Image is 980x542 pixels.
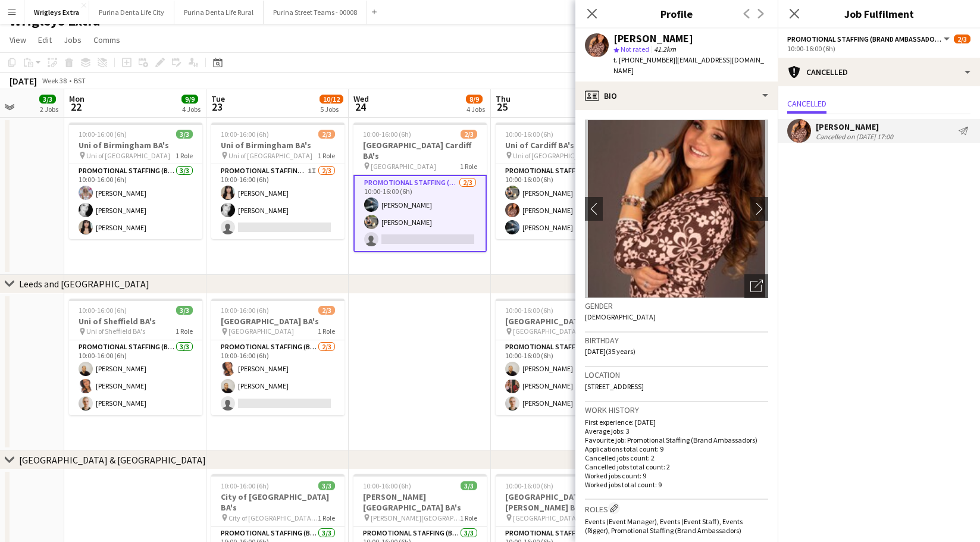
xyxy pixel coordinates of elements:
span: 24 [352,100,369,114]
h3: Uni of Cardiff BA's [496,140,629,151]
h3: Birthday [585,335,768,346]
div: 5 Jobs [320,105,343,114]
span: 25 [494,100,511,114]
a: Edit [33,32,57,48]
span: [DATE] (35 years) [585,347,635,356]
div: [PERSON_NAME] [613,33,693,44]
span: [GEOGRAPHIC_DATA] [228,327,294,336]
span: 41.2km [652,45,678,54]
app-card-role: Promotional Staffing (Brand Ambassadors)2/310:00-16:00 (6h)[PERSON_NAME][PERSON_NAME] [353,175,487,252]
span: 3/3 [461,481,477,490]
span: 10:00-16:00 (6h) [221,306,269,315]
span: Edit [38,35,52,45]
h3: Profile [575,6,778,21]
span: 10:00-16:00 (6h) [505,481,553,490]
div: [PERSON_NAME] [816,121,893,132]
app-card-role: Promotional Staffing (Brand Ambassadors)1I2/310:00-16:00 (6h)[PERSON_NAME][PERSON_NAME] [211,164,345,239]
div: 2 Jobs [40,105,58,114]
span: | [EMAIL_ADDRESS][DOMAIN_NAME] [613,55,764,75]
h3: Work history [585,405,768,415]
div: Cancelled [778,58,980,86]
span: 3/3 [318,481,335,490]
app-job-card: 10:00-16:00 (6h)3/3[GEOGRAPHIC_DATA] BA's [GEOGRAPHIC_DATA]1 RolePromotional Staffing (Brand Amba... [496,299,629,415]
button: Purina Street Teams - 00008 [264,1,367,24]
span: Tue [211,93,225,104]
h3: [GEOGRAPHIC_DATA][PERSON_NAME] BA's [496,491,629,513]
span: Promotional Staffing (Brand Ambassadors) [787,35,942,43]
h3: City of [GEOGRAPHIC_DATA] BA's [211,491,345,513]
span: Events (Event Manager), Events (Event Staff), Events (Rigger), Promotional Staffing (Brand Ambass... [585,517,743,535]
div: [DATE] [10,75,37,87]
h3: Roles [585,502,768,515]
span: 2/3 [461,130,477,139]
button: Purina Denta Life City [89,1,174,24]
span: [GEOGRAPHIC_DATA] [513,327,578,336]
span: 1 Role [460,162,477,171]
p: Average jobs: 3 [585,427,768,436]
app-card-role: Promotional Staffing (Brand Ambassadors)3/310:00-16:00 (6h)[PERSON_NAME][PERSON_NAME][PERSON_NAME] [496,340,629,415]
span: t. [PHONE_NUMBER] [613,55,675,64]
div: BST [74,76,86,85]
span: 3/3 [176,130,193,139]
span: 10:00-16:00 (6h) [221,481,269,490]
div: 10:00-16:00 (6h)2/3Uni of Birmingham BA's Uni of [GEOGRAPHIC_DATA]1 RolePromotional Staffing (Bra... [211,123,345,239]
span: [GEOGRAPHIC_DATA] [371,162,436,171]
span: 23 [209,100,225,114]
div: Leeds and [GEOGRAPHIC_DATA] [19,278,149,290]
p: Applications total count: 9 [585,444,768,453]
span: 1 Role [176,151,193,160]
span: 10:00-16:00 (6h) [505,130,553,139]
span: 22 [67,100,84,114]
span: Thu [496,93,511,104]
app-card-role: Promotional Staffing (Brand Ambassadors)2/310:00-16:00 (6h)[PERSON_NAME][PERSON_NAME] [211,340,345,415]
h3: Uni of Sheffield BA's [69,316,202,327]
span: [PERSON_NAME][GEOGRAPHIC_DATA] [371,513,460,522]
span: [GEOGRAPHIC_DATA][PERSON_NAME] [513,513,602,522]
span: 10:00-16:00 (6h) [505,306,553,315]
span: 10:00-16:00 (6h) [363,130,411,139]
span: 3/3 [176,306,193,315]
div: 4 Jobs [182,105,201,114]
span: 1 Role [318,151,335,160]
span: Jobs [64,35,82,45]
img: Crew avatar or photo [585,120,768,298]
span: 10:00-16:00 (6h) [79,306,127,315]
span: Wed [353,93,369,104]
span: 2/3 [318,130,335,139]
h3: Uni of Birmingham BA's [211,140,345,151]
span: Comms [93,35,120,45]
span: 1 Role [176,327,193,336]
div: [GEOGRAPHIC_DATA] & [GEOGRAPHIC_DATA] [19,454,206,466]
app-job-card: 10:00-16:00 (6h)2/3[GEOGRAPHIC_DATA] Cardiff BA's [GEOGRAPHIC_DATA]1 RolePromotional Staffing (Br... [353,123,487,252]
span: 10/12 [320,95,343,104]
span: Cancelled [787,99,826,108]
span: Not rated [621,45,649,54]
button: Promotional Staffing (Brand Ambassadors) [787,35,951,43]
span: Week 38 [39,76,69,85]
p: Favourite job: Promotional Staffing (Brand Ambassadors) [585,436,768,444]
span: [DEMOGRAPHIC_DATA] [585,312,656,321]
span: 10:00-16:00 (6h) [79,130,127,139]
div: Bio [575,82,778,110]
span: 10:00-16:00 (6h) [363,481,411,490]
span: Uni of Sheffield BA's [86,327,145,336]
app-job-card: 10:00-16:00 (6h)3/3Uni of Sheffield BA's Uni of Sheffield BA's1 RolePromotional Staffing (Brand A... [69,299,202,415]
span: [STREET_ADDRESS] [585,382,644,391]
span: Uni of [GEOGRAPHIC_DATA] [228,151,312,160]
span: 9/9 [181,95,198,104]
span: City of [GEOGRAPHIC_DATA] BA's [228,513,318,522]
h3: [GEOGRAPHIC_DATA] BA's [211,316,345,327]
div: 10:00-16:00 (6h)2/3[GEOGRAPHIC_DATA] BA's [GEOGRAPHIC_DATA]1 RolePromotional Staffing (Brand Amba... [211,299,345,415]
app-job-card: 10:00-16:00 (6h)3/3Uni of Birmingham BA's Uni of [GEOGRAPHIC_DATA]1 RolePromotional Staffing (Bra... [69,123,202,239]
a: View [5,32,31,48]
app-job-card: 10:00-16:00 (6h)3/3Uni of Cardiff BA's Uni of [GEOGRAPHIC_DATA]1 RolePromotional Staffing (Brand ... [496,123,629,239]
p: Cancelled jobs total count: 2 [585,462,768,471]
h3: [GEOGRAPHIC_DATA] BA's [496,316,629,327]
h3: Uni of Birmingham BA's [69,140,202,151]
div: Cancelled on [DATE] 17:00 [816,132,893,141]
a: Comms [89,32,125,48]
h3: Job Fulfilment [778,6,980,21]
